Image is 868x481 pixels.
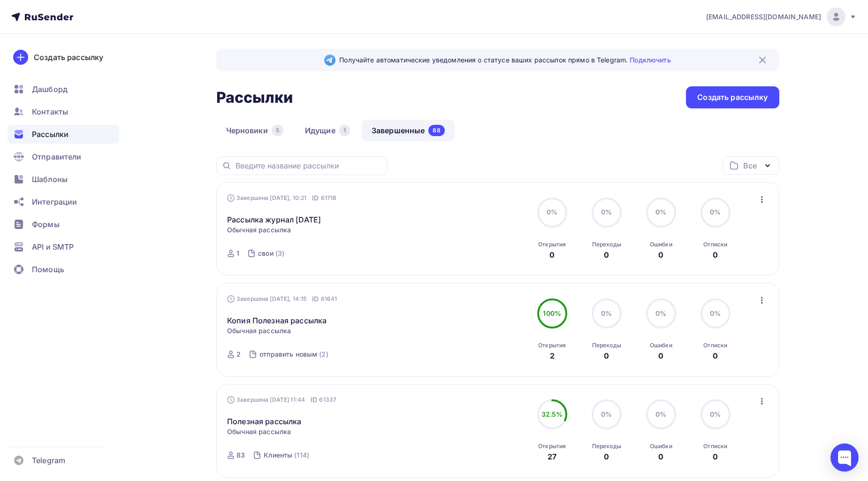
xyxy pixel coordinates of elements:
[339,125,350,136] div: 1
[236,450,245,460] div: 83
[227,193,336,203] div: Завершена [DATE], 10:21
[658,350,663,361] div: 0
[549,249,555,260] div: 0
[216,88,293,107] h2: Рассылки
[32,196,77,207] span: Интеграции
[592,342,621,349] div: Переходы
[8,147,119,166] a: Отправители
[321,193,337,203] span: 61718
[697,92,768,103] div: Создать рассылку
[236,249,239,258] div: 1
[295,120,360,141] a: Идущие1
[650,241,672,248] div: Ошибки
[650,342,672,349] div: Ошибки
[8,170,119,189] a: Шаблоны
[8,102,119,121] a: Контакты
[604,350,609,361] div: 0
[601,309,612,317] span: 0%
[227,225,291,235] span: Обычная рассылка
[216,120,293,141] a: Черновики5
[710,309,721,317] span: 0%
[227,427,291,436] span: Обычная рассылка
[713,451,718,462] div: 0
[541,410,563,418] span: 32.5%
[362,120,455,141] a: Завершенные88
[258,249,274,258] div: свои
[312,294,319,304] span: ID
[604,451,609,462] div: 0
[312,193,319,203] span: ID
[703,342,727,349] div: Отписки
[428,125,444,136] div: 88
[658,451,663,462] div: 0
[319,395,336,405] span: 61337
[236,350,241,359] div: 2
[8,215,119,234] a: Формы
[34,52,103,63] div: Создать рассылку
[592,241,621,248] div: Переходы
[259,350,317,359] div: отправить новым
[32,129,69,140] span: Рассылки
[259,347,329,362] a: отправить новым (2)
[339,55,670,65] span: Получайте автоматические уведомления о статусе ваших рассылок прямо в Telegram.
[311,395,317,405] span: ID
[538,241,566,248] div: Открытия
[324,54,335,66] img: Telegram
[650,443,672,450] div: Ошибки
[547,208,557,216] span: 0%
[294,450,309,460] div: (114)
[713,249,718,260] div: 0
[655,208,666,216] span: 0%
[272,125,283,136] div: 5
[703,443,727,450] div: Отписки
[227,395,336,405] div: Завершена [DATE] 11:44
[32,241,74,252] span: API и SMTP
[658,249,663,260] div: 0
[236,160,382,171] input: Введите название рассылки
[319,350,328,359] div: (2)
[710,410,721,418] span: 0%
[227,315,327,326] a: Копия Полезная рассылка
[655,309,666,317] span: 0%
[227,214,321,225] a: Рассылка журнал [DATE]
[604,249,609,260] div: 0
[592,443,621,450] div: Переходы
[630,56,670,64] a: Подключить
[32,151,82,162] span: Отправители
[227,416,301,427] a: Полезная рассылка
[703,241,727,248] div: Отписки
[710,208,721,216] span: 0%
[32,84,68,95] span: Дашборд
[263,448,310,463] a: Клиенты (114)
[32,455,65,466] span: Telegram
[32,264,64,275] span: Помощь
[548,451,556,462] div: 27
[257,246,285,261] a: свои (3)
[264,450,292,460] div: Клиенты
[538,443,566,450] div: Открытия
[8,80,119,99] a: Дашборд
[32,174,68,185] span: Шаблоны
[543,309,561,317] span: 100%
[321,294,337,304] span: 61641
[706,8,857,26] a: [EMAIL_ADDRESS][DOMAIN_NAME]
[227,326,291,336] span: Обычная рассылка
[227,294,337,304] div: Завершена [DATE], 14:15
[538,342,566,349] div: Открытия
[713,350,718,361] div: 0
[601,208,612,216] span: 0%
[550,350,555,361] div: 2
[601,410,612,418] span: 0%
[706,12,821,22] span: [EMAIL_ADDRESS][DOMAIN_NAME]
[8,125,119,144] a: Рассылки
[655,410,666,418] span: 0%
[743,160,756,171] div: Все
[723,156,779,175] button: Все
[32,106,68,117] span: Контакты
[32,219,60,230] span: Формы
[275,249,284,258] div: (3)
